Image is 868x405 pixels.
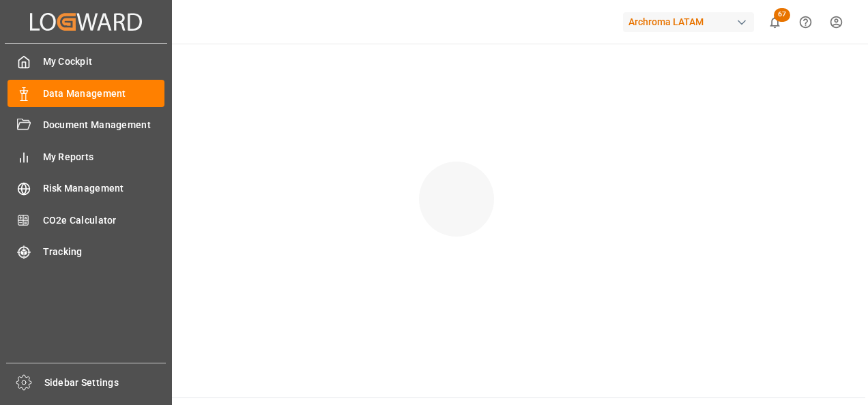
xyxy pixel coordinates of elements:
[43,87,165,101] span: Data Management
[623,12,754,32] div: Archroma LATAM
[43,150,165,164] span: My Reports
[8,112,164,138] a: Document Management
[43,55,165,69] span: My Cockpit
[43,245,165,259] span: Tracking
[8,143,164,170] a: My Reports
[759,7,790,37] button: show 67 new notifications
[8,207,164,233] a: CO2e Calculator
[8,48,164,75] a: My Cockpit
[43,213,165,228] span: CO2e Calculator
[44,376,167,390] span: Sidebar Settings
[8,239,164,265] a: Tracking
[8,80,164,106] a: Data Management
[8,175,164,202] a: Risk Management
[790,7,821,37] button: Help Center
[43,118,165,132] span: Document Management
[43,181,165,196] span: Risk Management
[623,9,759,35] button: Archroma LATAM
[774,8,790,22] span: 67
